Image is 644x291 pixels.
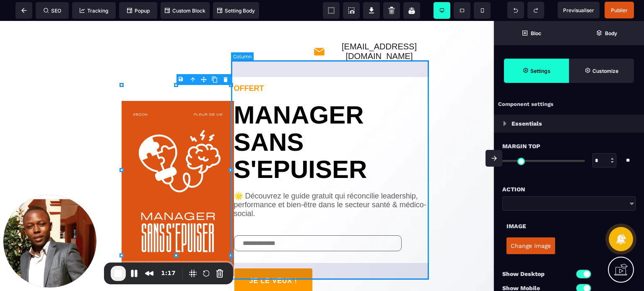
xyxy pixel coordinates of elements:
text: [EMAIL_ADDRESS][DOMAIN_NAME] [325,21,433,40]
img: loading [503,121,506,126]
span: Previsualiser [563,7,594,13]
div: Image [506,221,631,231]
span: View components [323,2,340,19]
div: Component settings [494,96,644,113]
span: Preview [558,2,600,18]
span: Custom Block [165,8,205,14]
button: Change Image [506,237,555,254]
text: MANAGER SANS S'EPUISER [234,72,435,162]
span: SEO [44,8,61,14]
span: Margin Top [502,141,540,151]
p: Essentials [512,118,542,129]
span: Open Layer Manager [569,21,644,45]
span: Settings [504,59,569,83]
div: Action [502,184,636,194]
button: JE LE VEUX ! [234,247,313,272]
span: Screenshot [343,2,360,19]
img: 8aeef015e0ebd4251a34490ffea99928_mail.png [313,25,325,37]
strong: Body [605,30,617,36]
p: Show Desktop [502,269,569,279]
strong: Settings [530,68,551,74]
span: Open Style Manager [569,59,634,83]
img: 139a9c0127c1842eafd12cea98a85ebc_FLEUR_DE_VIE.png [122,80,234,255]
span: Tracking [80,8,108,14]
span: Setting Body [217,8,255,14]
strong: Bloc [531,30,541,36]
span: Popup [127,8,150,14]
span: Open Blocks [494,21,569,45]
span: Publier [611,7,628,13]
text: 🌟 Découvrez le guide gratuit qui réconcilie leadership, performance et bien-être dans le secteur ... [234,170,435,206]
strong: Customize [592,68,618,74]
